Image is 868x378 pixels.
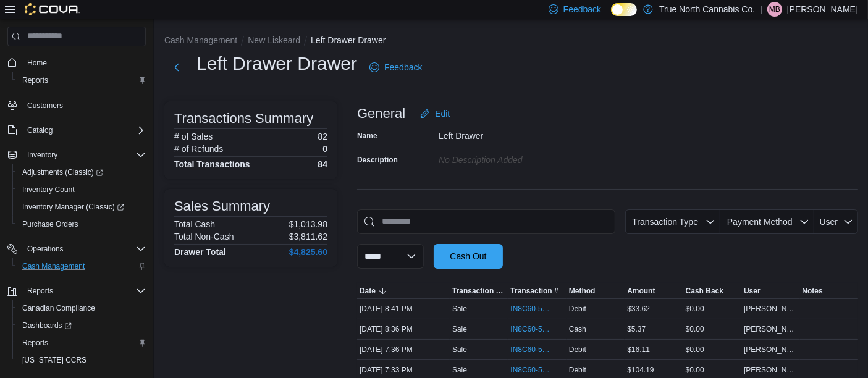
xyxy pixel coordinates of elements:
[767,2,782,17] div: Michael Baingo
[22,167,103,177] span: Adjustments (Classic)
[22,241,69,256] button: Operations
[164,34,858,49] nav: An example of EuiBreadcrumbs
[741,283,799,298] button: User
[318,132,327,141] p: 82
[12,164,151,181] a: Adjustments (Classic)
[2,146,151,164] button: Inventory
[17,182,80,197] a: Inventory Count
[22,338,48,348] span: Reports
[686,286,723,296] span: Cash Back
[510,342,563,357] button: IN8C60-5263617
[17,318,77,333] a: Dashboards
[17,165,108,180] a: Adjustments (Classic)
[415,101,455,126] button: Edit
[22,148,62,162] button: Inventory
[563,3,601,15] span: Feedback
[760,2,762,17] p: |
[174,159,250,169] h4: Total Transactions
[12,216,151,233] button: Purchase Orders
[627,365,654,375] span: $104.19
[683,301,741,316] div: $0.00
[12,334,151,351] button: Reports
[17,217,146,232] span: Purchase Orders
[510,301,563,316] button: IN8C60-5264050
[289,219,327,229] p: $1,013.98
[322,144,327,154] p: 0
[17,199,146,214] span: Inventory Manager (Classic)
[289,232,327,241] p: $3,811.62
[17,199,129,214] a: Inventory Manager (Classic)
[27,286,53,296] span: Reports
[248,35,300,45] button: New Liskeard
[769,2,780,17] span: MB
[174,232,234,241] h6: Total Non-Cash
[12,198,151,216] a: Inventory Manager (Classic)
[25,3,80,15] img: Cova
[744,365,797,375] span: [PERSON_NAME]
[17,73,146,88] span: Reports
[683,363,741,377] div: $0.00
[814,209,858,234] button: User
[17,318,146,333] span: Dashboards
[744,304,797,314] span: [PERSON_NAME]
[510,324,551,334] span: IN8C60-5264030
[174,199,270,214] h3: Sales Summary
[17,301,146,316] span: Canadian Compliance
[22,98,68,113] a: Customers
[683,322,741,337] div: $0.00
[510,365,551,375] span: IN8C60-5263603
[174,219,215,229] h6: Total Cash
[357,106,405,121] h3: General
[357,155,398,165] label: Description
[357,342,450,357] div: [DATE] 7:36 PM
[803,286,823,296] span: Notes
[22,75,48,85] span: Reports
[12,351,151,369] button: [US_STATE] CCRS
[17,259,146,274] span: Cash Management
[311,35,386,45] button: Left Drawer Drawer
[569,286,596,296] span: Method
[22,185,75,195] span: Inventory Count
[627,345,650,355] span: $16.11
[510,363,563,377] button: IN8C60-5263603
[17,301,100,316] a: Canadian Compliance
[17,182,146,197] span: Inventory Count
[510,304,551,314] span: IN8C60-5264050
[174,247,226,257] h4: Drawer Total
[17,165,146,180] span: Adjustments (Classic)
[435,107,450,120] span: Edit
[164,55,189,80] button: Next
[22,283,58,298] button: Reports
[611,16,612,17] span: Dark Mode
[357,209,615,234] input: This is a search bar. As you type, the results lower in the page will automatically filter.
[2,282,151,300] button: Reports
[452,345,467,355] p: Sale
[683,342,741,357] div: $0.00
[569,345,586,355] span: Debit
[22,303,95,313] span: Canadian Compliance
[727,217,793,227] span: Payment Method
[787,2,858,17] p: [PERSON_NAME]
[22,261,85,271] span: Cash Management
[510,345,551,355] span: IN8C60-5263617
[567,283,625,298] button: Method
[744,286,761,296] span: User
[452,286,505,296] span: Transaction Type
[27,101,63,111] span: Customers
[627,304,650,314] span: $33.62
[22,321,72,330] span: Dashboards
[800,283,858,298] button: Notes
[22,355,86,365] span: [US_STATE] CCRS
[357,363,450,377] div: [DATE] 7:33 PM
[22,283,146,298] span: Reports
[2,240,151,258] button: Operations
[357,131,377,141] label: Name
[164,35,237,45] button: Cash Management
[439,150,604,165] div: No Description added
[318,159,327,169] h4: 84
[434,244,503,269] button: Cash Out
[683,283,741,298] button: Cash Back
[625,283,683,298] button: Amount
[625,209,720,234] button: Transaction Type
[2,54,151,72] button: Home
